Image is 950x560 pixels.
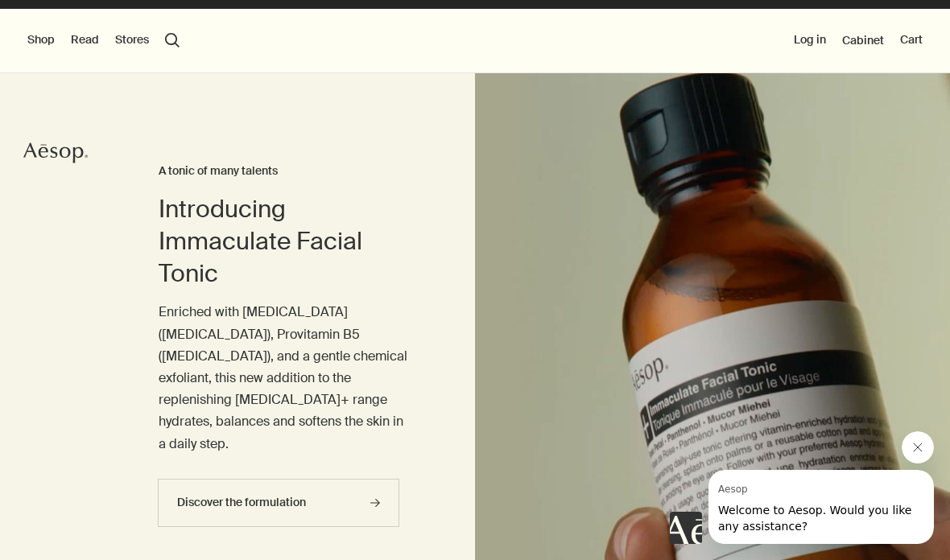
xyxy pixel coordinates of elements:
[165,33,180,47] button: Open search
[23,141,88,169] a: Aesop
[23,141,88,165] svg: Aesop
[27,32,55,48] button: Shop
[27,9,180,73] nav: primary
[708,470,934,544] iframe: Message from Aesop
[158,479,399,527] a: Discover the formulation
[900,32,923,48] button: Cart
[902,431,934,463] iframe: Close message from Aesop
[670,431,934,544] div: Aesop says "Welcome to Aesop. Would you like any assistance?". Open messaging window to continue ...
[159,301,411,454] p: Enriched with [MEDICAL_DATA] ([MEDICAL_DATA]), Provitamin B5 ([MEDICAL_DATA]), and a gentle chemi...
[159,193,411,290] h2: Introducing Immaculate Facial Tonic
[670,512,702,544] iframe: no content
[115,32,149,48] button: Stores
[794,9,923,73] nav: supplementary
[842,33,884,47] a: Cabinet
[159,162,411,181] h3: A tonic of many talents
[794,32,826,48] button: Log in
[71,32,99,48] button: Read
